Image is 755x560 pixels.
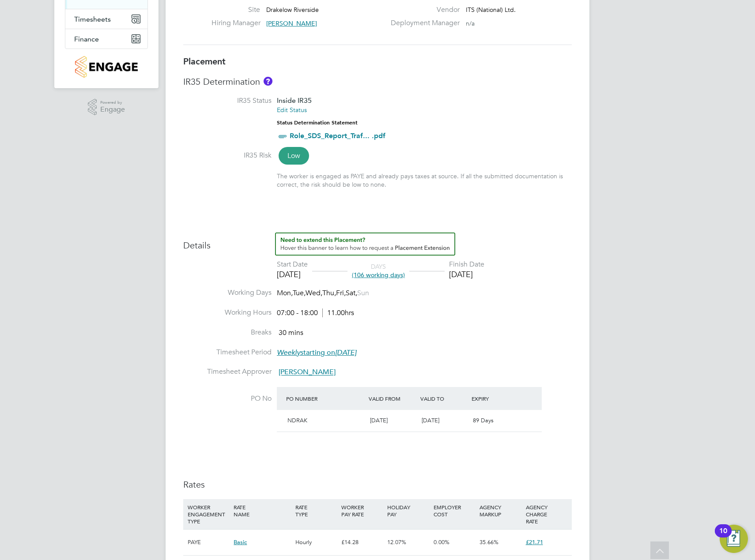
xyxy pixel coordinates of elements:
[183,394,272,403] label: PO No
[100,99,125,106] span: Powered by
[183,288,272,297] label: Working Days
[277,348,356,357] span: starting on
[431,499,477,522] div: EMPLOYER COST
[183,56,226,67] b: Placement
[479,538,498,546] span: 35.66%
[234,538,247,546] span: Basic
[183,151,272,160] label: IR35 Risk
[306,289,322,297] span: Wed,
[183,348,272,357] label: Timesheet Period
[322,308,354,317] span: 11.00hrs
[339,530,385,555] div: £14.28
[88,99,125,116] a: Powered byEngage
[366,391,418,406] div: Valid From
[347,263,409,278] div: DAYS
[477,499,523,522] div: AGENCY MARKUP
[293,499,339,522] div: RATE TYPE
[357,289,369,297] span: Sun
[279,368,336,377] span: [PERSON_NAME]
[277,269,308,279] div: [DATE]
[185,530,231,555] div: PAYE
[277,172,572,188] div: The worker is engaged as PAYE and already pays taxes at source. If all the submitted documentatio...
[466,6,516,14] span: ITS (National) Ltd.
[75,56,137,78] img: countryside-properties-logo-retina.png
[183,233,572,251] h3: Details
[335,348,356,357] em: [DATE]
[279,147,309,165] span: Low
[385,499,431,522] div: HOLIDAY PAY
[720,525,748,553] button: Open Resource Center, 10 new notifications
[449,260,484,269] div: Finish Date
[277,308,354,318] div: 07:00 - 18:00
[524,499,570,529] div: AGENCY CHARGE RATE
[279,328,303,337] span: 30 mins
[65,29,147,49] button: Finance
[185,499,231,529] div: WORKER ENGAGEMENT TYPE
[100,106,125,113] span: Engage
[211,5,260,15] label: Site
[74,35,99,43] span: Finance
[183,76,572,87] h3: IR35 Determination
[526,538,543,546] span: £21.71
[385,5,460,15] label: Vendor
[293,530,339,555] div: Hourly
[74,15,111,23] span: Timesheets
[449,269,484,279] div: [DATE]
[370,417,388,424] span: [DATE]
[65,9,147,29] button: Timesheets
[287,417,307,424] span: NDRAK
[719,531,727,542] div: 10
[183,328,272,337] label: Breaks
[275,233,455,256] button: How to extend a Placement?
[466,19,475,27] span: n/a
[434,538,449,546] span: 0.00%
[469,391,521,406] div: Expiry
[183,308,272,317] label: Working Hours
[277,348,300,357] em: Weekly
[473,417,494,424] span: 89 Days
[183,367,272,376] label: Timesheet Approver
[211,19,260,28] label: Hiring Manager
[264,77,272,86] button: About IR35
[387,538,406,546] span: 12.07%
[277,289,293,297] span: Mon,
[322,289,336,297] span: Thu,
[385,19,460,28] label: Deployment Manager
[65,56,148,78] a: Go to home page
[277,120,358,126] strong: Status Determination Statement
[346,289,357,297] span: Sat,
[290,132,385,140] a: Role_SDS_Report_Traf... .pdf
[339,499,385,522] div: WORKER PAY RATE
[277,96,312,105] span: Inside IR35
[277,106,307,114] a: Edit Status
[231,499,293,522] div: RATE NAME
[418,391,470,406] div: Valid To
[293,289,306,297] span: Tue,
[284,391,366,406] div: PO Number
[336,289,346,297] span: Fri,
[266,6,319,14] span: Drakelow Riverside
[183,96,272,105] label: IR35 Status
[422,417,439,424] span: [DATE]
[277,260,308,269] div: Start Date
[266,19,317,27] span: [PERSON_NAME]
[183,479,572,490] h3: Rates
[352,271,405,279] span: (106 working days)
